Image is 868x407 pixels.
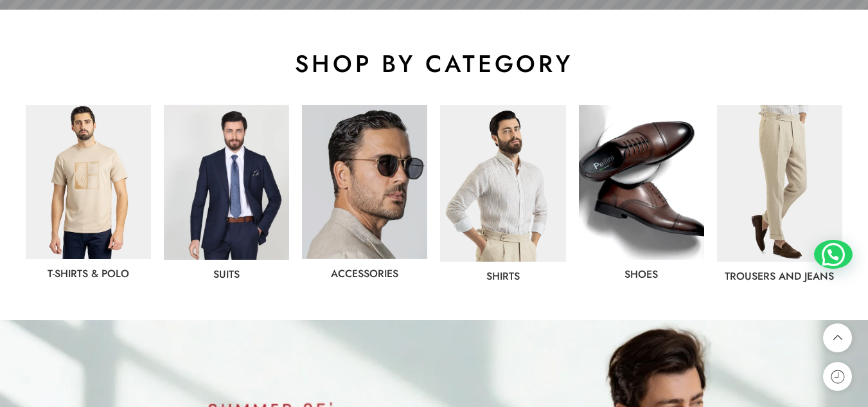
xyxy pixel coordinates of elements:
[331,266,398,281] a: Accessories
[213,267,240,282] a: Suits
[624,267,658,282] a: shoes
[48,266,129,281] a: T-Shirts & Polo
[26,48,842,79] h2: shop by category
[725,269,834,284] a: Trousers and jeans
[486,269,520,284] a: Shirts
